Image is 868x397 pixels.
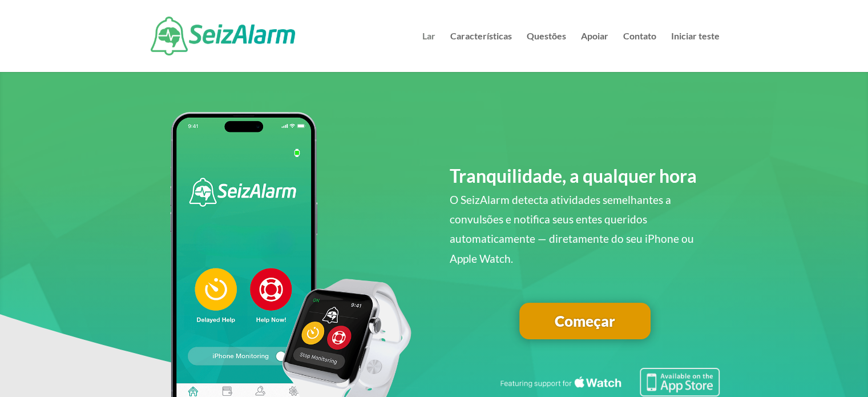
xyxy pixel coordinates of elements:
[527,32,566,72] a: Questões
[519,303,651,339] a: Começar
[450,32,512,72] a: Características
[422,30,435,41] font: Lar
[581,32,608,72] a: Apoiar
[527,30,566,41] font: Questões
[498,368,720,396] img: Detecção de convulsões disponível na Apple App Store.
[581,30,608,41] font: Apoiar
[623,32,656,72] a: Contato
[623,30,656,41] font: Contato
[422,32,435,72] a: Lar
[450,193,694,265] font: O SeizAlarm detecta atividades semelhantes a convulsões e notifica seus entes queridos automatica...
[151,17,295,55] img: SeizAlarm
[555,312,615,330] font: Começar
[671,32,720,72] a: Iniciar teste
[671,30,720,41] font: Iniciar teste
[450,165,697,187] font: Tranquilidade, a qualquer hora
[450,30,512,41] font: Características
